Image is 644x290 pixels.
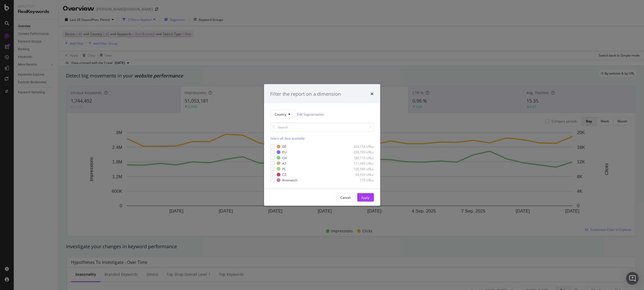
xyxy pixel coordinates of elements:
[348,172,374,177] div: 64,933 URLs
[341,195,351,200] div: Cancel
[283,161,286,165] div: AT
[283,178,298,182] div: #nomatch
[270,123,374,132] input: Search
[270,136,374,141] div: Select all data available
[626,272,639,285] div: Open Intercom Messenger
[264,84,380,206] div: modal
[348,178,374,182] div: 175 URLs
[348,144,374,149] div: 263,154 URLs
[275,112,286,116] span: Country
[348,150,374,154] div: 206,709 URLs
[348,155,374,160] div: 189,115 URLs
[348,167,374,171] div: 105,566 URLs
[283,150,287,154] div: EU
[361,195,370,200] div: Apply
[348,161,374,165] div: 111,995 URLs
[270,90,341,97] div: Filter the report on a dimension
[336,193,355,202] button: Cancel
[371,90,374,97] div: times
[270,110,295,118] button: Country
[283,144,287,149] div: DE
[283,167,286,171] div: PL
[357,193,374,202] button: Apply
[283,172,286,177] div: CZ
[297,111,324,117] a: Edit Segmentation
[283,155,287,160] div: CH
